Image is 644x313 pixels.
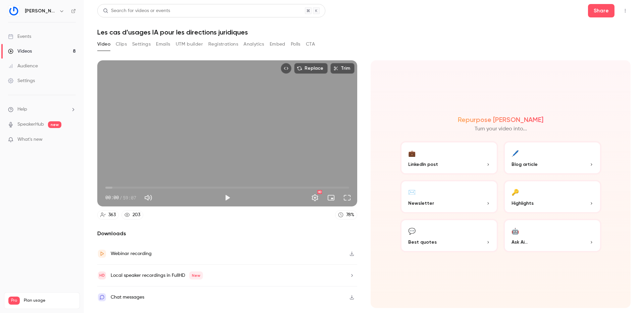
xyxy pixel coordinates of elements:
button: CTA [306,39,315,50]
span: Blog article [512,161,538,168]
div: Chat messages [111,293,144,301]
div: 00:00 [105,194,136,201]
div: Local speaker recordings in FullHD [111,271,203,279]
span: What's new [17,136,43,143]
span: Help [17,106,27,113]
a: SpeakerHub [17,121,44,128]
div: ✉️ [408,187,416,197]
button: 🔑Highlights [503,180,601,213]
div: 363 [108,211,116,218]
button: Turn on miniplayer [324,191,338,204]
span: new [48,121,61,128]
button: Clips [116,39,127,50]
span: Newsletter [408,200,434,207]
span: 00:00 [105,194,119,201]
div: Audience [8,63,38,69]
h1: Les cas d’usages IA pour les directions juridiques [97,28,631,36]
span: Ask Ai... [512,239,528,246]
a: 78% [335,210,357,220]
div: Events [8,33,31,40]
button: UTM builder [176,39,203,50]
button: 💼LinkedIn post [400,141,498,175]
div: 🔑 [512,187,519,197]
div: Settings [8,77,35,84]
button: Settings [132,39,151,50]
div: 78 % [346,211,354,218]
span: LinkedIn post [408,161,438,168]
button: Trim [330,63,355,74]
a: 363 [97,210,119,220]
button: Play [221,191,234,204]
h2: Repurpose [PERSON_NAME] [458,116,543,124]
p: Turn your video into... [475,125,527,133]
span: Pro [8,297,20,305]
button: Video [97,39,110,50]
div: Videos [8,48,32,55]
span: New [189,271,203,279]
button: Share [588,4,614,17]
button: Replace [294,63,328,74]
div: 🤖 [512,226,519,236]
iframe: Noticeable Trigger [68,137,76,143]
h2: Downloads [97,230,357,238]
button: 🤖Ask Ai... [503,219,601,252]
div: 💼 [408,148,416,158]
div: HD [317,190,322,194]
button: Embed [270,39,285,50]
div: Search for videos or events [103,7,170,14]
button: 🖊️Blog article [503,141,601,175]
span: Plan usage [24,298,75,303]
div: 🖊️ [512,148,519,158]
span: Best quotes [408,239,437,246]
button: Emails [156,39,170,50]
button: ✉️Newsletter [400,180,498,213]
button: 💬Best quotes [400,219,498,252]
button: Embed video [281,63,291,74]
span: / [119,194,122,201]
button: Settings [308,191,322,204]
img: Gino LegalTech [8,6,19,16]
button: Polls [291,39,301,50]
span: Highlights [512,200,534,207]
button: Analytics [244,39,264,50]
button: Mute [142,191,155,204]
span: 59:07 [123,194,136,201]
div: 203 [132,211,140,218]
div: 💬 [408,226,416,236]
button: Top Bar Actions [620,5,631,16]
a: 203 [121,210,143,220]
button: Registrations [208,39,238,50]
div: Webinar recording [111,250,152,258]
button: Full screen [340,191,354,204]
li: help-dropdown-opener [8,106,76,113]
h6: [PERSON_NAME] [25,8,56,14]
